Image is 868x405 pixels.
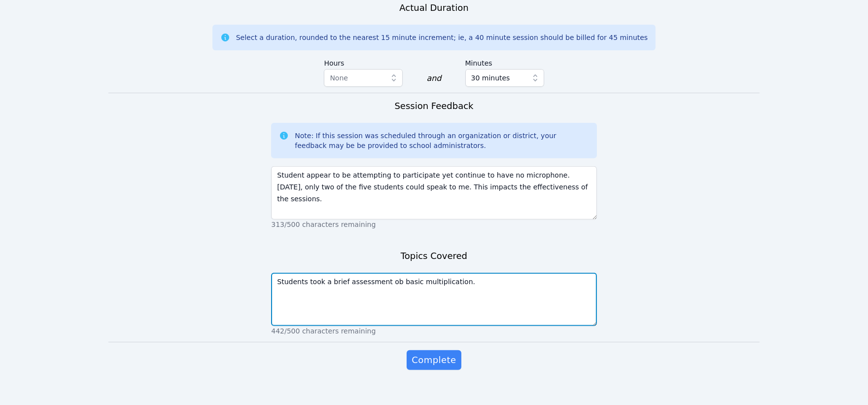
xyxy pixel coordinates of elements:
[271,273,596,326] textarea: Students took a brief assessment ob basic multiplication.
[399,1,468,15] h3: Actual Duration
[324,69,403,87] button: None
[426,73,441,84] div: and
[407,350,461,370] button: Complete
[394,99,473,113] h3: Session Feedback
[295,131,589,150] div: Note: If this session was scheduled through an organization or district, your feedback may be be ...
[401,249,467,263] h3: Topics Covered
[324,54,403,69] label: Hours
[236,33,648,42] div: Select a duration, rounded to the nearest 15 minute increment; ie, a 40 minute session should be ...
[330,74,348,82] span: None
[271,166,596,220] textarea: Student appear to be attempting to participate yet continue to have no microphone. [DATE], only t...
[271,326,596,336] p: 442/500 characters remaining
[471,72,510,84] span: 30 minutes
[465,69,544,87] button: 30 minutes
[412,353,456,367] span: Complete
[465,54,544,69] label: Minutes
[271,220,596,229] p: 313/500 characters remaining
